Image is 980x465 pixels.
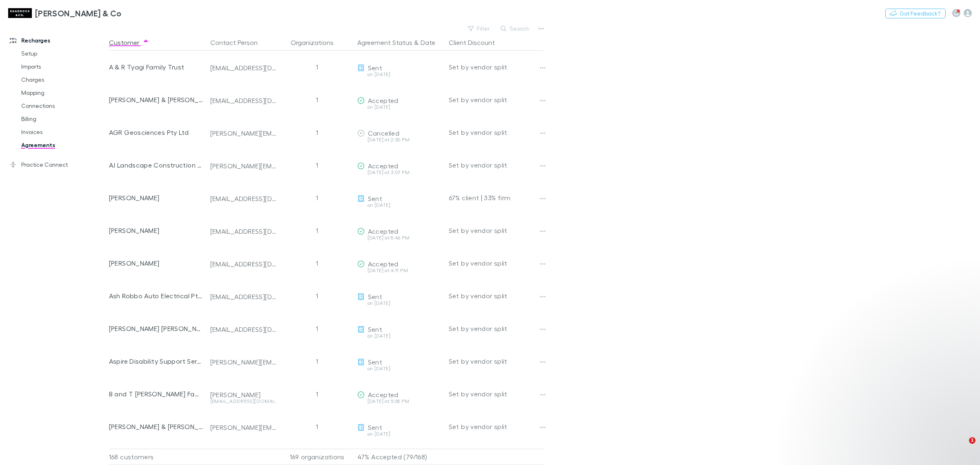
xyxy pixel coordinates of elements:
[421,34,435,51] button: Date
[357,203,442,208] div: on [DATE]
[109,345,204,378] div: Aspire Disability Support Services Pty Ltd
[109,214,204,247] div: [PERSON_NAME]
[210,34,267,51] button: Contact Person
[357,72,442,77] div: on [DATE]
[281,449,354,465] div: 169 organizations
[210,64,277,72] div: [EMAIL_ADDRESS][DOMAIN_NAME]
[357,268,442,273] div: [DATE] at 4:11 PM
[969,437,976,444] span: 1
[368,423,382,431] span: Sent
[281,345,354,378] div: 1
[210,227,277,235] div: [EMAIL_ADDRESS][DOMAIN_NAME]
[2,158,115,171] a: Practice Connect
[291,34,343,51] button: Organizations
[449,34,505,51] button: Client Discount
[357,333,442,338] div: on [DATE]
[13,99,115,112] a: Connections
[357,431,442,436] div: on [DATE]
[449,83,543,116] div: Set by vendor split
[109,181,204,214] div: [PERSON_NAME]
[13,60,115,73] a: Imports
[449,378,543,410] div: Set by vendor split
[357,34,412,51] button: Agreement Status
[210,162,277,170] div: [PERSON_NAME][EMAIL_ADDRESS][DOMAIN_NAME][PERSON_NAME]
[449,181,543,214] div: 67% client | 33% firm
[281,279,354,312] div: 1
[281,83,354,116] div: 1
[368,391,399,398] span: Accepted
[281,181,354,214] div: 1
[210,194,277,203] div: [EMAIL_ADDRESS][DOMAIN_NAME]
[464,24,495,34] button: Filter
[13,47,115,60] a: Setup
[210,391,277,399] div: [PERSON_NAME]
[281,51,354,83] div: 1
[368,162,399,170] span: Accepted
[357,170,442,175] div: [DATE] at 3:07 PM
[35,8,122,18] h3: [PERSON_NAME] & Co
[357,301,442,306] div: on [DATE]
[109,279,204,312] div: Ash Robbo Auto Electrical Pty Ltd
[357,399,442,404] div: [DATE] at 5:08 PM
[109,51,204,83] div: A & R Tyagi Family Trust
[210,358,277,366] div: [PERSON_NAME][EMAIL_ADDRESS][DOMAIN_NAME]
[210,129,277,137] div: [PERSON_NAME][EMAIL_ADDRESS][DOMAIN_NAME]
[368,325,382,333] span: Sent
[449,214,543,247] div: Set by vendor split
[449,410,543,443] div: Set by vendor split
[281,410,354,443] div: 1
[357,137,442,142] div: [DATE] at 2:50 PM
[13,112,115,125] a: Billing
[8,8,32,18] img: Shaddock & Co's Logo
[368,260,399,268] span: Accepted
[281,247,354,279] div: 1
[109,247,204,279] div: [PERSON_NAME]
[368,129,399,137] span: Cancelled
[952,437,972,457] iframe: Intercom live chat
[368,293,382,300] span: Sent
[109,410,204,443] div: [PERSON_NAME] & [PERSON_NAME]
[357,366,442,371] div: on [DATE]
[281,214,354,247] div: 1
[449,312,543,345] div: Set by vendor split
[497,24,534,34] button: Search
[368,358,382,366] span: Sent
[210,399,277,404] div: [EMAIL_ADDRESS][DOMAIN_NAME]
[281,378,354,410] div: 1
[210,96,277,105] div: [EMAIL_ADDRESS][DOMAIN_NAME]
[357,449,442,465] p: 47% Accepted (79/168)
[449,247,543,279] div: Set by vendor split
[281,149,354,181] div: 1
[449,149,543,181] div: Set by vendor split
[368,194,382,202] span: Sent
[109,116,204,149] div: AGR Geosciences Pty Ltd
[449,116,543,149] div: Set by vendor split
[281,312,354,345] div: 1
[210,423,277,431] div: [PERSON_NAME][EMAIL_ADDRESS][DOMAIN_NAME]
[109,449,207,465] div: 168 customers
[2,34,115,47] a: Recharges
[13,73,115,86] a: Charges
[13,125,115,139] a: Invoices
[109,312,204,345] div: [PERSON_NAME] [PERSON_NAME]
[109,34,149,51] button: Customer
[109,83,204,116] div: [PERSON_NAME] & [PERSON_NAME]
[210,260,277,268] div: [EMAIL_ADDRESS][DOMAIN_NAME]
[357,235,442,240] div: [DATE] at 8:46 PM
[281,116,354,149] div: 1
[368,64,382,72] span: Sent
[368,96,399,104] span: Accepted
[13,86,115,99] a: Mapping
[357,105,442,110] div: on [DATE]
[13,139,115,152] a: Agreements
[210,325,277,333] div: [EMAIL_ADDRESS][DOMAIN_NAME]
[109,378,204,410] div: B and T [PERSON_NAME] Family Trust
[210,293,277,301] div: [EMAIL_ADDRESS][DOMAIN_NAME]
[885,9,946,18] button: Got Feedback?
[368,227,399,235] span: Accepted
[449,51,543,83] div: Set by vendor split
[357,34,442,51] div: &
[109,149,204,181] div: AJ Landscape Construction Pty Ltd
[449,279,543,312] div: Set by vendor split
[449,345,543,378] div: Set by vendor split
